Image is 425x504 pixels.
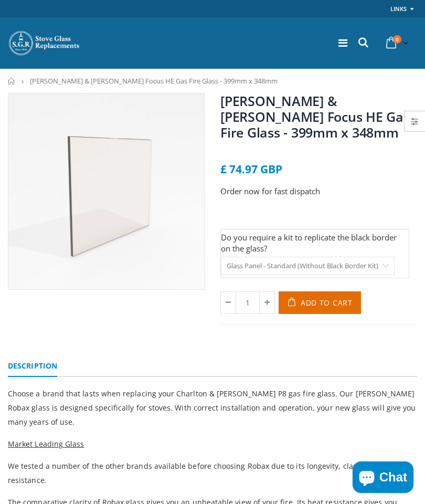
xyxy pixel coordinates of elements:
button: Add to Cart [279,291,361,314]
p: Order now for fast dispatch [220,185,417,197]
a: Menu [338,36,347,50]
span: Choose a brand that lasts when replacing your Charlton & [PERSON_NAME] P8 gas fire glass. Our [PE... [8,388,416,427]
span: £ 74.97 GBP [220,162,282,176]
span: Market Leading Glass [8,439,84,449]
a: Home [8,78,16,85]
a: 0 [382,33,410,53]
a: Links [390,2,407,15]
span: We tested a number of the other brands available before choosing Robax due to its longevity, clar... [8,461,399,485]
label: Do you require a kit to replicate the black border on the glass? [221,232,403,254]
a: [PERSON_NAME] & [PERSON_NAME] Focus HE Gas Fire Glass - 399mm x 348mm [220,92,410,141]
span: Add to Cart [301,298,353,308]
span: 0 [393,35,401,44]
img: Stove Glass Replacement [8,30,81,56]
a: Description [8,356,57,377]
inbox-online-store-chat: Shopify online store chat [349,461,417,496]
img: Charlton_Jenrick_Focus_HE_Gas_Fire_Glass_800x_crop_center.webp [8,93,204,289]
span: [PERSON_NAME] & [PERSON_NAME] Focus HE Gas Fire Glass - 399mm x 348mm [30,76,278,86]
